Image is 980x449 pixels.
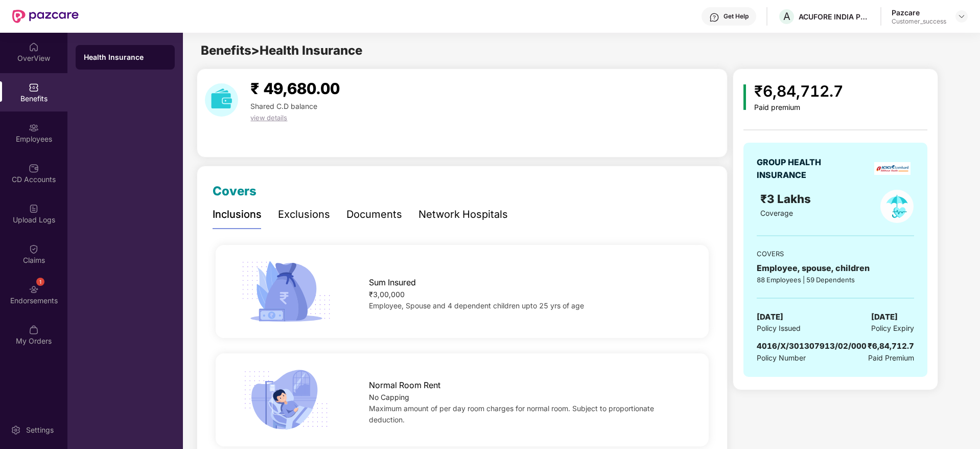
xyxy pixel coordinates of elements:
[760,192,814,206] span: ₹3 Lakhs
[238,258,334,325] img: icon
[36,278,44,286] div: 1
[724,12,749,20] div: Get Help
[871,323,914,334] span: Policy Expiry
[205,83,238,117] img: download
[29,244,39,254] img: svg+xml;base64,PHN2ZyBpZD0iQ2xhaW0iIHhtbG5zPSJodHRwOi8vd3d3LnczLm9yZy8yMDAwL3N2ZyIgd2lkdGg9IjIwIi...
[346,207,402,222] div: Documents
[757,262,914,275] div: Employee, spouse, children
[369,289,687,300] div: ₹3,00,000
[892,8,946,17] div: Pazcare
[201,43,362,58] span: Benefits > Health Insurance
[783,10,790,23] span: A
[84,52,167,62] div: Health Insurance
[213,184,256,198] span: Covers
[754,103,843,112] div: Paid premium
[418,207,508,222] div: Network Hospitals
[11,425,21,435] img: svg+xml;base64,PHN2ZyBpZD0iU2V0dGluZy0yMHgyMCIgeG1sbnM9Imh0dHA6Ly93d3cudzMub3JnLzIwMDAvc3ZnIiB3aW...
[250,79,340,98] span: ₹ 49,680.00
[757,275,914,285] div: 88 Employees | 59 Dependents
[754,79,843,103] div: ₹6,84,712.7
[29,82,39,93] img: svg+xml;base64,PHN2ZyBpZD0iQmVuZWZpdHMiIHhtbG5zPSJodHRwOi8vd3d3LnczLm9yZy8yMDAwL3N2ZyIgd2lkdGg9Ij...
[958,12,966,20] img: svg+xml;base64,PHN2ZyBpZD0iRHJvcGRvd24tMzJ4MzIiIHhtbG5zPSJodHRwOi8vd3d3LnczLm9yZy8yMDAwL3N2ZyIgd2...
[23,425,57,435] div: Settings
[743,84,746,110] img: icon
[369,404,654,424] span: Maximum amount of per day room charges for normal room. Subject to proportionate deduction.
[871,311,898,323] span: [DATE]
[709,12,719,23] img: svg+xml;base64,PHN2ZyBpZD0iSGVscC0zMngzMiIgeG1sbnM9Imh0dHA6Ly93d3cudzMub3JnLzIwMDAvc3ZnIiB3aWR0aD...
[757,323,801,334] span: Policy Issued
[12,10,79,23] img: New Pazcare Logo
[369,379,440,392] span: Normal Room Rent
[892,17,946,26] div: Customer_success
[760,209,793,217] span: Coverage
[250,102,317,110] span: Shared C.D balance
[757,311,783,323] span: [DATE]
[29,204,39,214] img: svg+xml;base64,PHN2ZyBpZD0iVXBsb2FkX0xvZ3MiIGRhdGEtbmFtZT0iVXBsb2FkIExvZ3MiIHhtbG5zPSJodHRwOi8vd3...
[868,340,914,352] div: ₹6,84,712.7
[757,156,846,182] div: GROUP HEALTH INSURANCE
[250,114,287,122] span: view details
[238,366,334,434] img: icon
[757,249,914,259] div: COVERS
[29,123,39,133] img: svg+xml;base64,PHN2ZyBpZD0iRW1wbG95ZWVzIiB4bWxucz0iaHR0cDovL3d3dy53My5vcmcvMjAwMC9zdmciIHdpZHRoPS...
[29,42,39,52] img: svg+xml;base64,PHN2ZyBpZD0iSG9tZSIgeG1sbnM9Imh0dHA6Ly93d3cudzMub3JnLzIwMDAvc3ZnIiB3aWR0aD0iMjAiIG...
[29,163,39,173] img: svg+xml;base64,PHN2ZyBpZD0iQ0RfQWNjb3VudHMiIGRhdGEtbmFtZT0iQ0QgQWNjb3VudHMiIHhtbG5zPSJodHRwOi8vd3...
[880,190,914,223] img: policyIcon
[369,276,416,289] span: Sum Insured
[799,12,870,21] div: ACUFORE INDIA PRIVATE LIMITED
[874,162,911,175] img: insurerLogo
[29,325,39,335] img: svg+xml;base64,PHN2ZyBpZD0iTXlfT3JkZXJzIiBkYXRhLW5hbWU9Ik15IE9yZGVycyIgeG1sbnM9Imh0dHA6Ly93d3cudz...
[369,301,584,310] span: Employee, Spouse and 4 dependent children upto 25 yrs of age
[29,284,39,295] img: svg+xml;base64,PHN2ZyBpZD0iRW5kb3JzZW1lbnRzIiB4bWxucz0iaHR0cDovL3d3dy53My5vcmcvMjAwMC9zdmciIHdpZH...
[369,392,687,403] div: No Capping
[868,352,914,364] span: Paid Premium
[757,353,806,362] span: Policy Number
[278,207,330,222] div: Exclusions
[213,207,262,222] div: Inclusions
[757,341,867,351] span: 4016/X/301307913/02/000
